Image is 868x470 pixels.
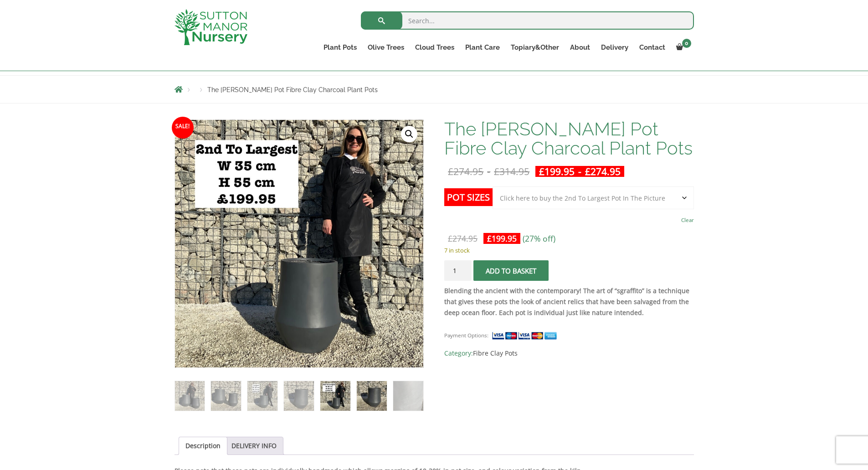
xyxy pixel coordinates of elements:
a: Plant Pots [318,41,362,54]
a: 0 [671,41,694,54]
span: £ [487,233,492,244]
img: The Bien Hoa Pot Fibre Clay Charcoal Plant Pots - Image 6 [357,381,386,411]
small: Payment Options: [444,332,488,339]
label: Pot Sizes [444,188,493,206]
bdi: 314.95 [494,165,529,178]
a: Clear options [681,214,694,227]
img: The Bien Hoa Pot Fibre Clay Charcoal Plant Pots - Image 3 [247,381,277,411]
bdi: 199.95 [539,165,575,178]
a: Delivery [596,41,634,54]
bdi: 274.95 [585,165,621,178]
span: £ [448,165,453,178]
img: The Bien Hoa Pot Fibre Clay Charcoal Plant Pots - Image 5 [320,381,350,411]
a: Olive Trees [362,41,410,54]
bdi: 274.95 [448,233,478,244]
del: - [444,166,533,177]
span: Category: [444,348,693,359]
a: About [565,41,596,54]
input: Search... [361,11,694,30]
ins: - [535,166,624,177]
span: (27% off) [523,233,555,244]
a: Topiary&Other [505,41,565,54]
h1: The [PERSON_NAME] Pot Fibre Clay Charcoal Plant Pots [444,119,693,158]
a: Cloud Trees [410,41,460,54]
a: Contact [634,41,671,54]
span: £ [539,165,544,178]
bdi: 274.95 [448,165,483,178]
a: DELIVERY INFO [231,437,277,455]
span: 0 [682,39,691,48]
bdi: 199.95 [487,233,517,244]
span: The [PERSON_NAME] Pot Fibre Clay Charcoal Plant Pots [207,86,378,93]
a: Plant Care [460,41,505,54]
strong: Blending the ancient with the contemporary! The art of “sgraffito” is a technique that gives thes... [444,286,689,317]
span: £ [494,165,499,178]
span: Sale! [172,117,194,139]
p: 7 in stock [444,245,693,256]
span: £ [448,233,452,244]
button: Add to basket [473,260,549,281]
img: The Bien Hoa Pot Fibre Clay Charcoal Plant Pots - Image 4 [284,381,313,411]
span: £ [585,165,591,178]
img: The Bien Hoa Pot Fibre Clay Charcoal Plant Pots - Image 2 [211,381,241,411]
input: Product quantity [444,260,472,281]
a: View full-screen image gallery [401,126,417,142]
nav: Breadcrumbs [175,86,694,93]
img: The Bien Hoa Pot Fibre Clay Charcoal Plant Pots - Image 7 [393,381,423,411]
img: logo [175,9,247,45]
a: Fibre Clay Pots [473,349,518,357]
a: Description [185,437,221,455]
img: payment supported [492,331,560,341]
img: The Bien Hoa Pot Fibre Clay Charcoal Plant Pots [175,381,205,411]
